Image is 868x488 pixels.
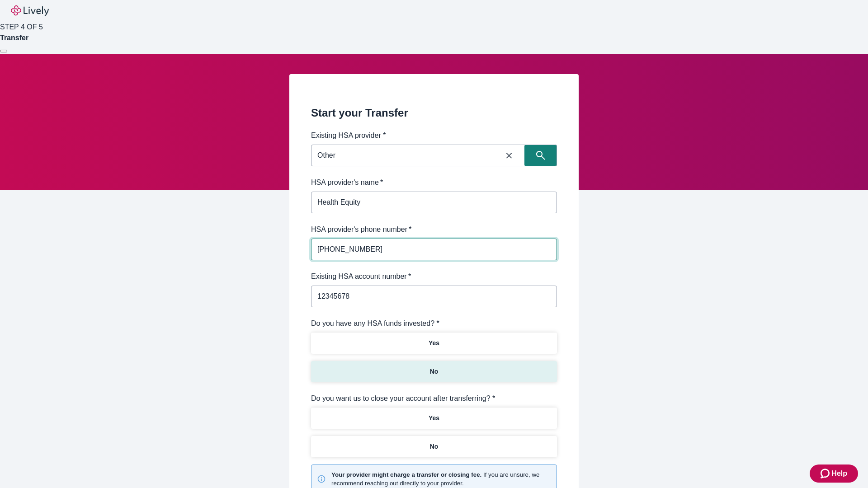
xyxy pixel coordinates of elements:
[331,470,551,488] small: If you are unsure, we recommend reaching out directly to your provider.
[311,361,557,382] button: No
[331,471,481,478] strong: Your provider might charge a transfer or closing fee.
[311,240,557,258] input: (555) 555-5555
[430,367,439,376] p: No
[831,468,847,479] span: Help
[429,413,439,423] p: Yes
[311,318,439,329] label: Do you have any HSA funds invested? *
[311,177,383,188] label: HSA provider's name
[311,271,411,282] label: Existing HSA account number
[524,145,557,166] button: Search icon
[536,151,545,160] svg: Search icon
[311,130,386,141] label: Existing HSA provider *
[314,149,494,162] input: Search input
[494,145,524,165] button: Close icon
[311,393,495,404] label: Do you want us to close your account after transferring? *
[311,224,411,235] label: HSA provider's phone number
[311,333,557,354] button: Yes
[311,436,557,457] button: No
[430,442,439,451] p: No
[821,468,831,479] svg: Zendesk support icon
[11,5,49,16] img: Lively
[311,105,557,121] h2: Start your Transfer
[810,465,858,483] button: Zendesk support iconHelp
[505,151,514,160] svg: Close icon
[429,338,439,348] p: Yes
[311,408,557,429] button: Yes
